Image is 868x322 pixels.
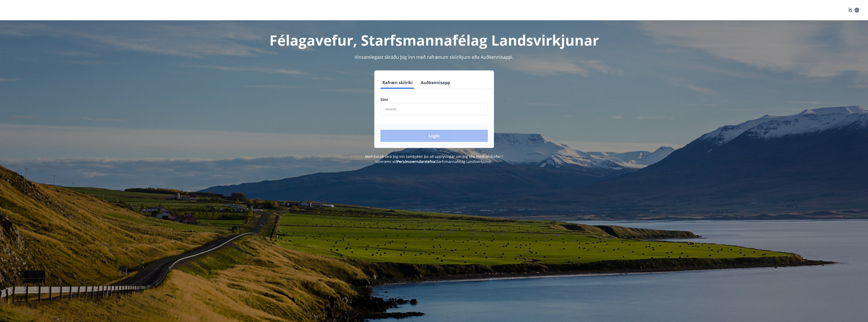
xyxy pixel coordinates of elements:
[380,97,488,102] label: Sími
[365,154,503,164] span: Með því að skrá þig inn samþykkir þú að upplýsingar um þig séu meðhöndlaðar í samræmi við Starfsm...
[258,30,611,50] h1: Félagavefur, Starfsmannafélag Landsvirkjunar
[355,54,514,60] span: Vinsamlegast skráðu þig inn með rafrænum skilríkjum eða Auðkennisappi.
[397,159,435,164] a: Persónuverndarstefna
[846,6,862,15] button: ÍS
[419,77,452,89] button: Auðkennisapp
[380,77,415,89] button: Rafræn skilríki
